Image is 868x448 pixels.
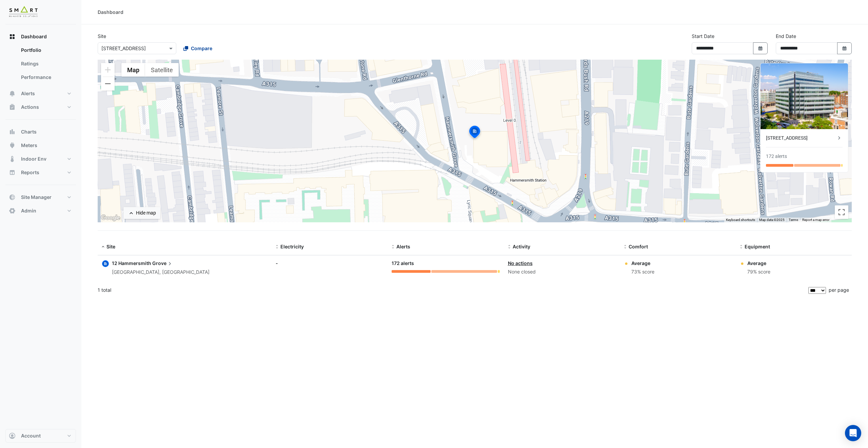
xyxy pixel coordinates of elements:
a: Performance [16,70,76,84]
button: Keyboard shortcuts [726,218,755,222]
div: None closed [508,268,616,276]
app-icon: Reports [9,169,16,176]
button: Zoom in [101,63,115,77]
label: End Date [776,33,796,40]
span: Site [106,244,115,249]
button: Dashboard [5,30,76,43]
button: Actions [5,100,76,114]
fa-icon: Select Date [757,45,764,51]
div: 172 alerts [392,260,499,267]
button: Show satellite imagery [145,63,179,77]
div: Hide map [136,209,156,217]
a: No actions [508,260,533,266]
div: 73% score [631,268,654,276]
a: Ratings [16,57,76,70]
span: Comfort [629,244,648,249]
div: Open Intercom Messenger [845,425,861,441]
button: Zoom out [101,77,115,90]
div: - [276,260,383,267]
span: Meters [21,142,37,149]
span: Reports [21,169,39,176]
span: Equipment [745,244,770,249]
span: Alerts [21,90,35,97]
a: Open this area in Google Maps (opens a new window) [99,213,122,222]
button: Account [5,429,76,443]
button: Meters [5,139,76,152]
span: Activity [513,244,530,249]
label: Site [98,33,106,40]
span: Admin [21,207,36,214]
app-icon: Alerts [9,90,16,97]
span: Grove [152,260,173,267]
app-icon: Dashboard [9,33,16,40]
div: [STREET_ADDRESS] [766,135,836,142]
fa-icon: Select Date [842,45,848,51]
button: Toggle fullscreen view [835,205,848,219]
app-icon: Site Manager [9,194,16,201]
app-icon: Admin [9,207,16,214]
app-icon: Actions [9,104,16,110]
button: Charts [5,125,76,139]
button: Alerts [5,87,76,100]
button: Reports [5,166,76,179]
img: Google [99,213,122,222]
app-icon: Indoor Env [9,156,16,162]
span: Alerts [396,244,410,249]
div: 1 total [98,282,807,299]
button: Show street map [121,63,145,77]
img: site-pin-selected.svg [467,125,482,141]
div: Dashboard [5,43,76,87]
span: Actions [21,104,39,110]
span: Electricity [280,244,304,249]
button: Indoor Env [5,152,76,166]
div: Average [631,260,654,267]
span: Map data ©2025 [759,218,785,222]
span: Indoor Env [21,156,46,162]
app-icon: Charts [9,128,16,135]
div: 79% score [747,268,770,276]
button: Hide map [123,207,160,219]
button: Admin [5,204,76,218]
button: Compare [179,42,217,54]
a: Portfolio [16,43,76,57]
span: Charts [21,128,37,135]
a: Report a map error [802,218,829,222]
span: per page [829,287,849,293]
app-icon: Meters [9,142,16,149]
img: 12 Hammersmith Grove [761,63,848,129]
span: Dashboard [21,33,47,40]
label: Start Date [692,33,714,40]
div: [GEOGRAPHIC_DATA], [GEOGRAPHIC_DATA] [112,268,210,276]
div: Dashboard [98,8,123,16]
span: Account [21,432,41,439]
span: Site Manager [21,194,52,201]
div: Average [747,260,770,267]
button: Site Manager [5,190,76,204]
span: Compare [191,45,212,52]
span: 12 Hammersmith [112,260,151,266]
a: Terms (opens in new tab) [789,218,798,222]
img: Company Logo [8,5,39,19]
div: 172 alerts [766,153,787,160]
